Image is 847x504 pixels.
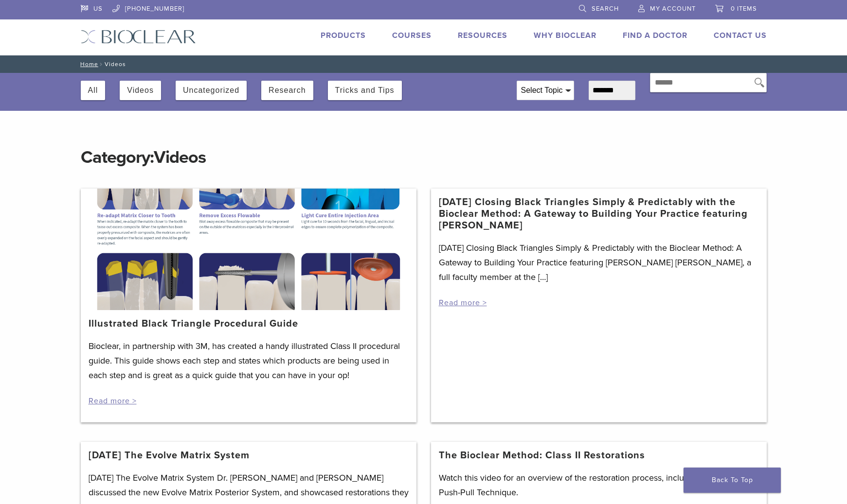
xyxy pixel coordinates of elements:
[731,5,757,13] span: 0 items
[439,298,487,308] a: Read more >
[183,81,239,100] button: Uncategorized
[592,5,619,13] span: Search
[269,81,306,100] button: Research
[73,55,774,73] nav: Videos
[81,30,196,44] img: Bioclear
[392,31,432,40] a: Courses
[650,5,696,13] span: My Account
[439,196,759,231] a: [DATE] Closing Black Triangles Simply & Predictably with the Bioclear Method: A Gateway to Buildi...
[89,396,137,406] a: Read more >
[89,450,250,461] a: [DATE] The Evolve Matrix System
[89,318,298,330] a: Illustrated Black Triangle Procedural Guide
[534,31,596,40] a: Why Bioclear
[321,31,366,40] a: Products
[335,81,395,100] button: Tricks and Tips
[439,470,759,500] p: Watch this video for an overview of the restoration process, including the Spot-Weld Push-Pull Te...
[81,126,767,169] h1: Category:
[88,81,98,100] button: All
[517,81,574,100] div: Select Topic
[458,31,507,40] a: Resources
[77,61,98,68] a: Home
[439,450,645,461] a: The Bioclear Method: Class II Restorations
[98,62,105,67] span: /
[684,468,781,493] a: Back To Top
[623,31,687,40] a: Find A Doctor
[89,339,409,382] p: Bioclear, in partnership with 3M, has created a handy illustrated Class II procedural guide. This...
[439,241,759,284] p: [DATE] Closing Black Triangles Simply & Predictably with the Bioclear Method: A Gateway to Buildi...
[127,81,154,100] button: Videos
[714,31,767,40] a: Contact Us
[154,147,206,168] span: Videos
